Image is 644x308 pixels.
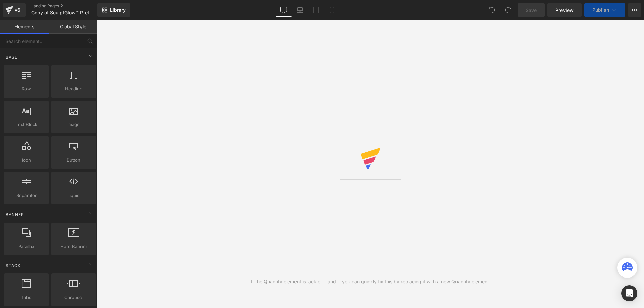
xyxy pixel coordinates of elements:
span: Icon [6,157,47,164]
span: Library [110,7,126,13]
a: Preview [547,3,582,17]
span: Text Block [6,121,47,128]
span: Save [526,7,537,14]
button: Undo [485,3,499,17]
button: More [628,3,641,17]
div: v6 [13,6,22,14]
span: Button [53,157,94,164]
span: Publish [592,7,609,13]
a: Mobile [324,3,340,17]
span: Image [53,121,94,128]
span: Parallax [6,243,47,250]
span: Separator [6,192,47,199]
span: Base [5,54,18,60]
a: v6 [3,3,26,17]
span: Row [6,85,47,93]
div: If the Quantity element is lack of + and -, you can quickly fix this by replacing it with a new Q... [251,278,490,285]
span: Copy of SculptGlow™ Prelender for Flabby Arms [31,10,96,15]
span: Stack [5,262,21,269]
span: Banner [5,211,25,218]
a: Global Style [49,20,97,34]
span: Hero Banner [53,243,94,250]
span: Heading [53,85,94,93]
a: Tablet [308,3,324,17]
span: Tabs [6,294,47,301]
span: Carousel [53,294,94,301]
button: Redo [501,3,515,17]
span: Liquid [53,192,94,199]
a: Laptop [292,3,308,17]
a: Desktop [276,3,292,17]
div: Open Intercom Messenger [621,285,637,301]
a: New Library [97,3,130,17]
a: Landing Pages [31,3,108,9]
button: Publish [584,3,625,17]
span: Preview [555,7,574,14]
